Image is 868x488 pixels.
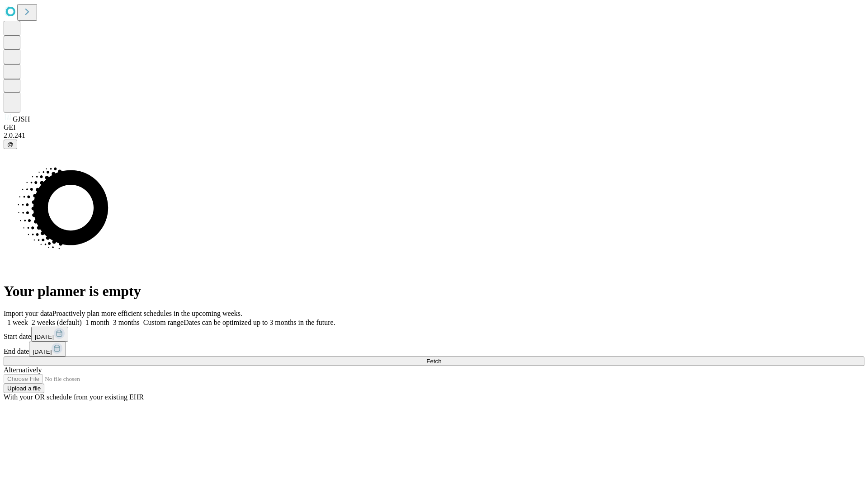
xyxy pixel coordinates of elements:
span: @ [7,141,14,148]
span: 1 month [85,319,109,326]
span: 1 week [7,319,28,326]
span: Dates can be optimized up to 3 months in the future. [184,319,335,326]
span: Alternatively [4,366,42,374]
span: Import your data [4,310,52,317]
button: [DATE] [29,342,66,357]
button: Fetch [4,357,864,366]
span: With your OR schedule from your existing EHR [4,393,144,401]
span: [DATE] [33,348,52,355]
button: [DATE] [31,327,68,342]
span: GJSH [13,115,30,123]
div: Start date [4,327,864,342]
button: Upload a file [4,384,44,393]
span: Custom range [143,319,184,326]
button: @ [4,140,17,149]
span: Fetch [426,358,441,365]
h1: Your planner is empty [4,283,864,300]
div: GEI [4,123,864,131]
div: 2.0.241 [4,131,864,140]
span: 3 months [113,319,140,326]
span: Proactively plan more efficient schedules in the upcoming weeks. [52,310,242,317]
span: 2 weeks (default) [32,319,82,326]
div: End date [4,342,864,357]
span: [DATE] [35,333,54,340]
